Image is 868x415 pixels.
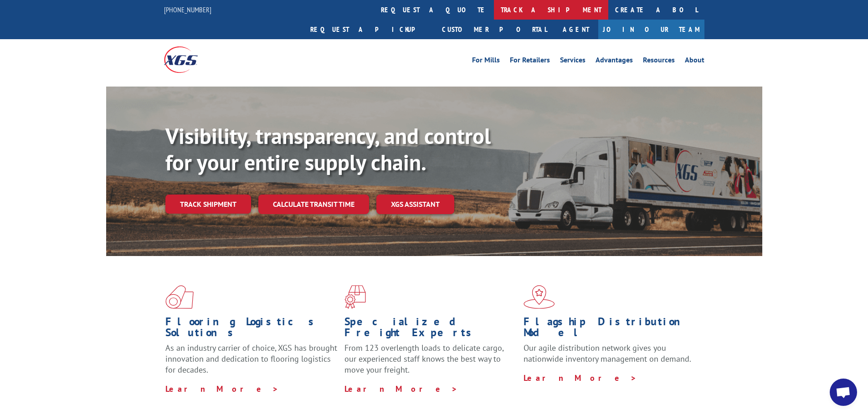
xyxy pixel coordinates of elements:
h1: Specialized Freight Experts [344,316,517,343]
b: Visibility, transparency, and control for your entire supply chain. [165,122,491,176]
div: Open chat [830,379,857,406]
img: xgs-icon-total-supply-chain-intelligence-red [165,285,194,309]
a: Calculate transit time [258,195,369,214]
a: XGS ASSISTANT [376,195,454,214]
a: Track shipment [165,195,251,214]
h1: Flooring Logistics Solutions [165,316,338,343]
a: Join Our Team [598,20,704,39]
a: [PHONE_NUMBER] [164,5,211,14]
a: Customer Portal [435,20,554,39]
a: About [685,56,704,67]
span: Our agile distribution network gives you nationwide inventory management on demand. [524,343,691,364]
a: Request a pickup [303,20,435,39]
p: From 123 overlength loads to delicate cargo, our experienced staff knows the best way to move you... [344,343,517,383]
a: Learn More > [524,373,637,383]
a: Advantages [596,56,633,67]
img: xgs-icon-flagship-distribution-model-red [524,285,555,309]
a: Agent [554,20,598,39]
span: As an industry carrier of choice, XGS has brought innovation and dedication to flooring logistics... [165,343,337,375]
a: Resources [643,56,675,67]
h1: Flagship Distribution Model [524,316,696,343]
a: Learn More > [344,384,458,394]
a: Services [560,56,586,67]
a: For Mills [472,56,500,67]
a: Learn More > [165,384,279,394]
img: xgs-icon-focused-on-flooring-red [344,285,366,309]
a: For Retailers [510,56,550,67]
